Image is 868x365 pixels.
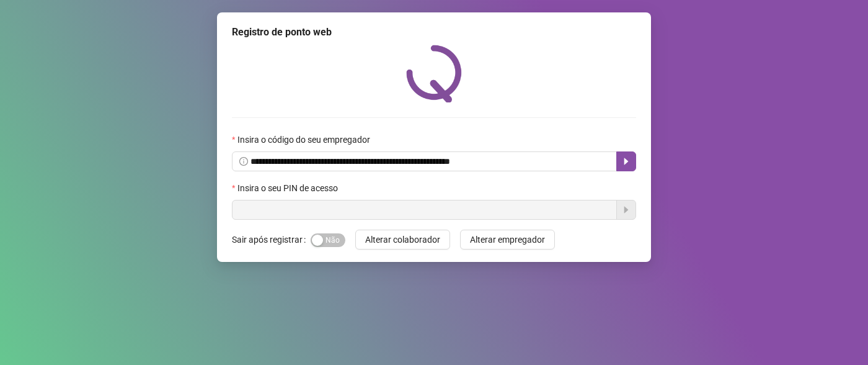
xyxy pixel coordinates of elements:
span: caret-right [621,156,631,166]
button: Alterar colaborador [355,230,450,250]
label: Insira o código do seu empregador [232,133,378,146]
img: QRPoint [406,45,462,102]
button: Alterar empregador [460,230,555,250]
label: Sair após registrar [232,230,311,250]
span: info-circle [239,157,248,166]
label: Insira o seu PIN de acesso [232,181,346,195]
span: Alterar empregador [470,233,545,246]
span: Alterar colaborador [365,233,440,246]
div: Registro de ponto web [232,25,636,40]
